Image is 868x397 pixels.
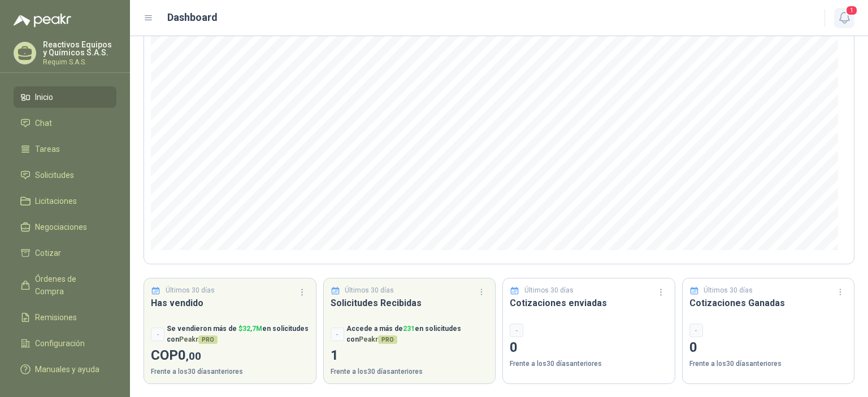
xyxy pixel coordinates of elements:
[331,328,344,341] div: -
[35,247,61,259] span: Cotizar
[43,59,116,66] p: Requim S.A.S.
[35,311,77,324] span: Remisiones
[346,324,489,345] p: Accede a más de en solicitudes con
[510,296,668,310] h3: Cotizaciones enviadas
[14,268,116,302] a: Órdenes de Compra
[35,363,99,376] span: Manuales y ayuda
[14,86,116,108] a: Inicio
[359,335,397,343] span: Peakr
[834,8,854,28] button: 1
[35,195,77,207] span: Licitaciones
[689,359,848,369] p: Frente a los 30 días anteriores
[345,285,394,296] p: Últimos 30 días
[43,41,116,56] p: Reactivos Equipos y Químicos S.A.S.
[704,285,753,296] p: Últimos 30 días
[151,328,164,341] div: -
[403,325,415,333] span: 231
[524,285,574,296] p: Últimos 30 días
[179,335,218,343] span: Peakr
[238,325,262,333] span: $ 32,7M
[14,242,116,264] a: Cotizar
[151,367,309,377] p: Frente a los 30 días anteriores
[178,347,201,363] span: 0
[689,324,703,337] div: -
[35,143,60,155] span: Tareas
[151,296,309,310] h3: Has vendido
[378,335,397,344] span: PRO
[35,337,85,350] span: Configuración
[35,273,106,298] span: Órdenes de Compra
[689,337,848,359] p: 0
[845,5,858,16] span: 1
[35,91,53,103] span: Inicio
[331,345,489,367] p: 1
[689,296,848,310] h3: Cotizaciones Ganadas
[14,14,71,27] img: Logo peakr
[186,350,201,363] span: ,00
[14,307,116,328] a: Remisiones
[510,324,523,337] div: -
[35,169,74,181] span: Solicitudes
[14,359,116,380] a: Manuales y ayuda
[14,190,116,212] a: Licitaciones
[331,367,489,377] p: Frente a los 30 días anteriores
[14,333,116,354] a: Configuración
[151,345,309,367] p: COP
[14,138,116,160] a: Tareas
[14,164,116,186] a: Solicitudes
[35,117,52,129] span: Chat
[331,296,489,310] h3: Solicitudes Recibidas
[166,285,215,296] p: Últimos 30 días
[14,112,116,134] a: Chat
[167,10,218,25] h1: Dashboard
[510,359,668,369] p: Frente a los 30 días anteriores
[167,324,309,345] p: Se vendieron más de en solicitudes con
[198,335,218,344] span: PRO
[35,221,87,233] span: Negociaciones
[14,216,116,238] a: Negociaciones
[510,337,668,359] p: 0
